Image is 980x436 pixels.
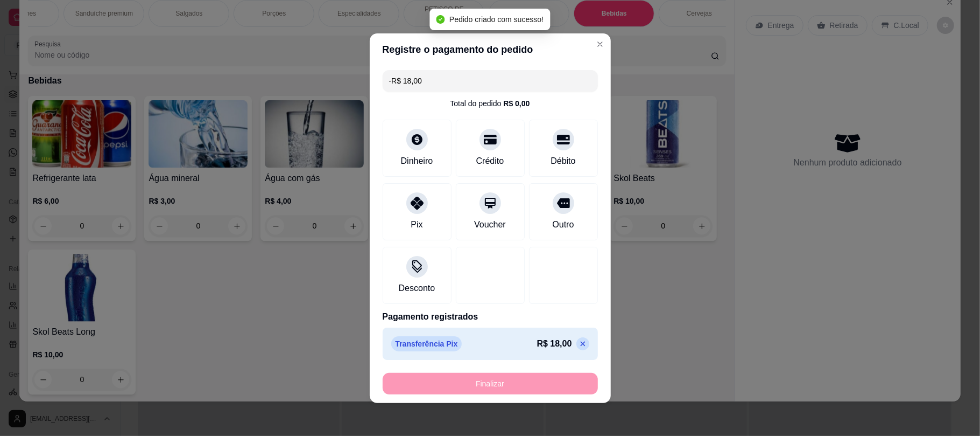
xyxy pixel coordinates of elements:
[450,98,530,109] div: Total do pedido
[537,337,572,350] p: R$ 18,00
[476,155,504,168] div: Crédito
[551,155,575,168] div: Débito
[449,15,544,24] span: Pedido criado com sucesso!
[383,310,598,323] p: Pagamento registrados
[401,155,433,168] div: Dinheiro
[370,33,611,66] header: Registre o pagamento do pedido
[474,218,506,231] div: Voucher
[391,336,462,351] p: Transferência Pix
[411,218,422,231] div: Pix
[552,218,574,231] div: Outro
[503,98,530,109] div: R$ 0,00
[389,70,591,92] input: Ex.: hambúrguer de cordeiro
[399,282,435,295] div: Desconto
[436,15,445,24] span: check-circle
[591,36,609,53] button: Close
